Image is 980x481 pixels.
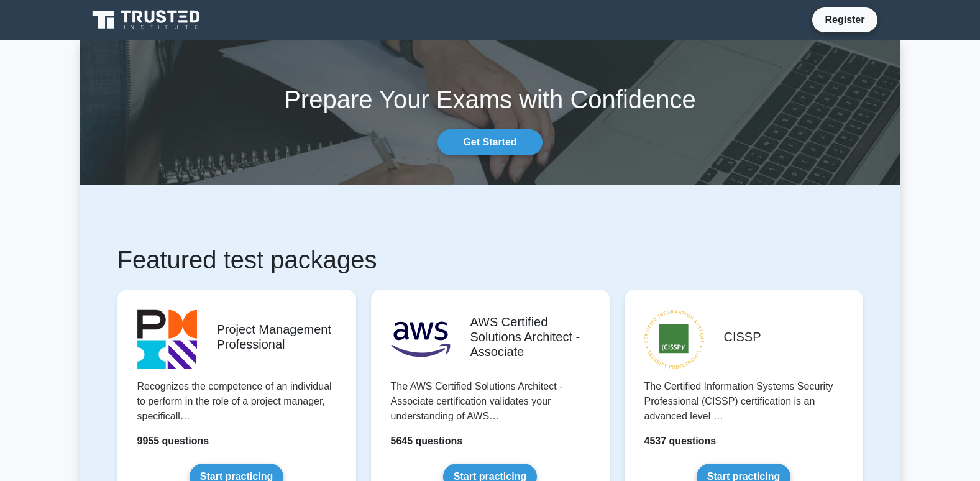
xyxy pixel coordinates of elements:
a: Get Started [437,129,542,155]
h1: Prepare Your Exams with Confidence [80,85,900,114]
h1: Featured test packages [117,245,863,275]
a: Register [817,12,872,27]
